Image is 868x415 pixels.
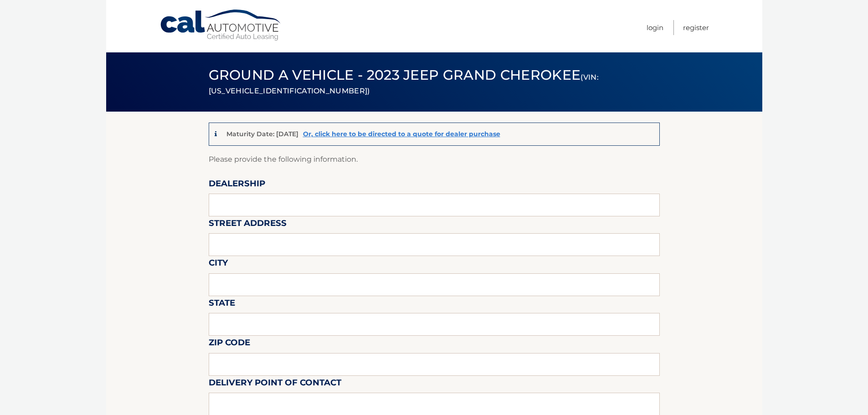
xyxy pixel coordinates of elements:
[303,130,500,138] a: Or, click here to be directed to a quote for dealer purchase
[683,20,709,35] a: Register
[209,177,265,194] label: Dealership
[647,20,663,35] a: Login
[226,130,298,138] p: Maturity Date: [DATE]
[209,376,341,393] label: Delivery Point of Contact
[209,73,599,95] small: (VIN: [US_VEHICLE_IDENTIFICATION_NUMBER])
[209,216,287,233] label: Street Address
[159,9,282,41] a: Cal Automotive
[209,296,235,313] label: State
[209,153,660,166] p: Please provide the following information.
[209,256,228,273] label: City
[209,67,599,97] span: Ground a Vehicle - 2023 Jeep Grand Cherokee
[209,336,250,353] label: Zip Code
